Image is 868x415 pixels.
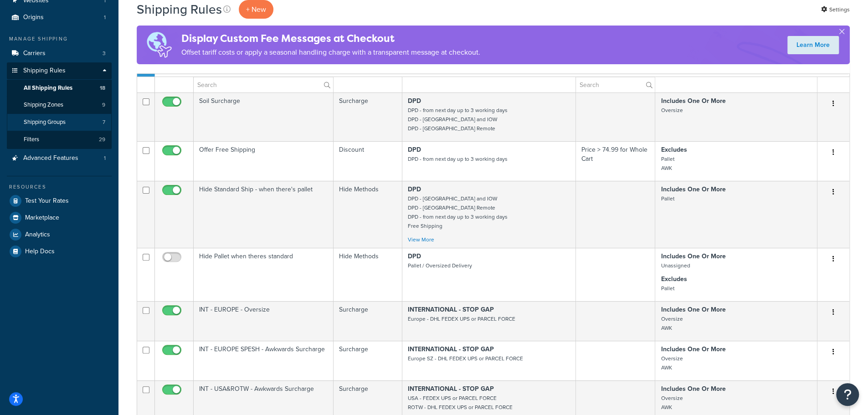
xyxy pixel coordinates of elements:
[408,315,515,323] small: Europe - DHL FEDEX UPS or PARCEL FORCE
[576,77,655,92] input: Search
[408,155,508,163] small: DPD - from next day up to 3 working days
[7,150,112,167] li: Advanced Features
[661,274,687,284] strong: Excludes
[25,231,50,239] span: Analytics
[7,183,112,191] div: Resources
[408,184,421,194] strong: DPD
[7,35,112,43] div: Manage Shipping
[7,193,112,209] a: Test Your Rates
[576,141,655,181] td: Price > 74.99 for Whole Cart
[334,301,402,341] td: Surcharge
[408,394,513,411] small: USA - FEDEX UPS or PARCEL FORCE ROTW - DHL FEDEX UPS or PARCEL FORCE
[661,354,683,372] small: Oversize AWK
[194,248,334,301] td: Hide Pallet when theres standard
[7,243,112,260] a: Help Docs
[408,145,421,154] strong: DPD
[25,248,55,256] span: Help Docs
[661,344,725,354] strong: Includes One Or More
[334,92,402,141] td: Surcharge
[7,97,112,113] li: Shipping Zones
[7,80,112,97] li: All Shipping Rules
[137,26,181,64] img: duties-banner-06bc72dcb5fe05cb3f9472aba00be2ae8eb53ab6f0d8bb03d382ba314ac3c341.png
[194,181,334,248] td: Hide Standard Ship - when there's pallet
[7,97,112,113] a: Shipping Zones 9
[103,118,105,126] span: 7
[103,50,106,57] span: 3
[7,80,112,97] a: All Shipping Rules 18
[24,84,72,92] span: All Shipping Rules
[661,284,674,292] small: Pallet
[181,31,480,46] h4: Display Custom Fee Messages at Checkout
[7,210,112,226] a: Marketplace
[661,261,690,270] small: Unassigned
[821,3,850,16] a: Settings
[7,131,112,148] a: Filters 29
[408,344,494,354] strong: INTERNATIONAL - STOP GAP
[408,236,434,244] a: View More
[23,14,44,21] span: Origins
[661,106,683,114] small: Oversize
[7,131,112,148] li: Filters
[408,384,494,394] strong: INTERNATIONAL - STOP GAP
[334,341,402,380] td: Surcharge
[25,214,59,222] span: Marketplace
[7,150,112,167] a: Advanced Features 1
[23,50,46,57] span: Carriers
[102,101,105,109] span: 9
[194,141,334,181] td: Offer Free Shipping
[661,96,725,106] strong: Includes One Or More
[181,46,480,59] p: Offset tariff costs or apply a seasonal handling charge with a transparent message at checkout.
[7,62,112,79] a: Shipping Rules
[661,305,725,314] strong: Includes One Or More
[408,261,472,270] small: Pallet / Oversized Delivery
[408,96,421,106] strong: DPD
[661,384,725,394] strong: Includes One Or More
[408,305,494,314] strong: INTERNATIONAL - STOP GAP
[23,67,66,75] span: Shipping Rules
[7,9,112,26] a: Origins 1
[104,14,106,21] span: 1
[661,184,725,194] strong: Includes One Or More
[661,155,674,172] small: Pallet AWK
[836,383,859,406] button: Open Resource Center
[408,106,508,133] small: DPD - from next day up to 3 working days DPD - [GEOGRAPHIC_DATA] and IOW DPD - [GEOGRAPHIC_DATA] ...
[23,154,78,162] span: Advanced Features
[7,45,112,62] li: Carriers
[334,248,402,301] td: Hide Methods
[408,354,523,363] small: Europe SZ - DHL FEDEX UPS or PARCEL FORCE
[661,394,683,411] small: Oversize AWK
[7,114,112,131] a: Shipping Groups 7
[787,36,839,54] a: Learn More
[137,0,222,18] h1: Shipping Rules
[104,154,106,162] span: 1
[661,145,687,154] strong: Excludes
[408,251,421,261] strong: DPD
[24,101,63,109] span: Shipping Zones
[661,195,674,203] small: Pallet
[7,9,112,26] li: Origins
[194,77,333,92] input: Search
[7,45,112,62] a: Carriers 3
[7,62,112,149] li: Shipping Rules
[661,315,683,332] small: Oversize AWK
[194,341,334,380] td: INT - EUROPE SPESH - Awkwards Surcharge
[334,181,402,248] td: Hide Methods
[99,136,105,143] span: 29
[100,84,105,92] span: 18
[7,226,112,243] a: Analytics
[661,251,725,261] strong: Includes One Or More
[408,195,508,230] small: DPD - [GEOGRAPHIC_DATA] and IOW DPD - [GEOGRAPHIC_DATA] Remote DPD - from next day up to 3 workin...
[24,118,66,126] span: Shipping Groups
[7,114,112,131] li: Shipping Groups
[24,136,39,143] span: Filters
[25,197,69,205] span: Test Your Rates
[194,301,334,341] td: INT - EUROPE - Oversize
[194,92,334,141] td: Soil Surcharge
[334,141,402,181] td: Discount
